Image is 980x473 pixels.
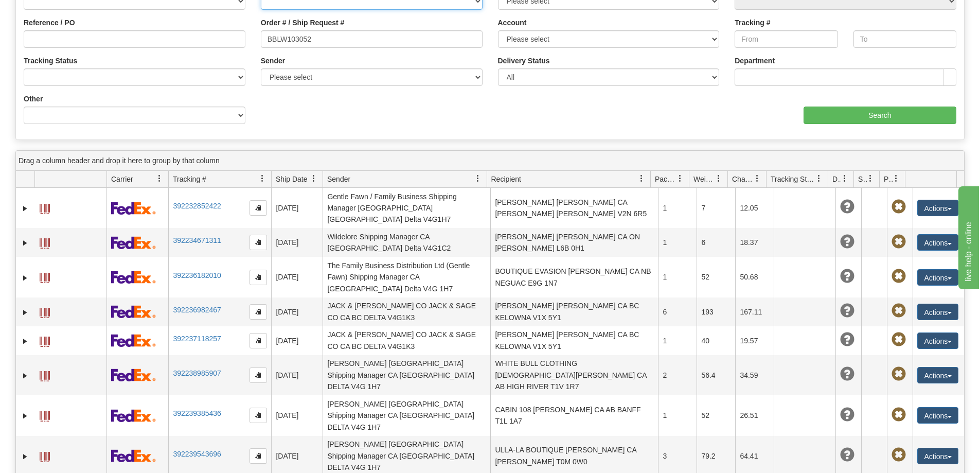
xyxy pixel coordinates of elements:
[261,17,345,28] label: Order # / Ship Request #
[732,174,754,184] span: Charge
[892,269,906,284] span: Pickup Not Assigned
[749,170,766,187] a: Charge filter column settings
[173,174,206,184] span: Tracking #
[323,326,490,355] td: JACK & [PERSON_NAME] CO JACK & SAGE CO CA BC DELTA V4G1K3
[40,407,50,423] a: Label
[40,366,50,383] a: Label
[917,407,958,424] button: Actions
[327,174,350,184] span: Sender
[697,188,735,228] td: 7
[917,304,958,320] button: Actions
[111,409,156,422] img: 2 - FedEx Express®
[111,334,156,347] img: 2 - FedEx Express®
[271,395,323,435] td: [DATE]
[250,367,267,383] button: Copy to clipboard
[862,170,879,187] a: Shipment Issues filter column settings
[710,170,727,187] a: Weight filter column settings
[858,174,867,184] span: Shipment Issues
[20,273,30,283] a: Expand
[20,371,30,381] a: Expand
[917,200,958,216] button: Actions
[16,151,964,171] div: grid grouping header
[735,188,774,228] td: 12.05
[633,170,650,187] a: Recipient filter column settings
[276,174,307,184] span: Ship Date
[490,228,658,257] td: [PERSON_NAME] [PERSON_NAME] CA ON [PERSON_NAME] L6B 0H1
[490,297,658,326] td: [PERSON_NAME] [PERSON_NAME] CA BC KELOWNA V1X 5Y1
[658,297,697,326] td: 6
[250,270,267,285] button: Copy to clipboard
[250,333,267,348] button: Copy to clipboard
[693,174,715,184] span: Weight
[24,17,75,28] label: Reference / PO
[735,355,774,395] td: 34.59
[840,235,854,249] span: Unknown
[840,269,854,284] span: Unknown
[250,200,267,216] button: Copy to clipboard
[323,395,490,435] td: [PERSON_NAME] [GEOGRAPHIC_DATA] Shipping Manager CA [GEOGRAPHIC_DATA] DELTA V4G 1H7
[658,395,697,435] td: 1
[917,234,958,251] button: Actions
[323,188,490,228] td: Gentle Fawn / Family Business Shipping Manager [GEOGRAPHIC_DATA] [GEOGRAPHIC_DATA] Delta V4G1H7
[658,257,697,297] td: 1
[271,326,323,355] td: [DATE]
[658,228,697,257] td: 1
[173,335,221,343] a: 392237118257
[853,30,956,48] input: To
[697,257,735,297] td: 52
[498,17,527,28] label: Account
[658,188,697,228] td: 1
[20,336,30,346] a: Expand
[271,228,323,257] td: [DATE]
[658,326,697,355] td: 1
[892,332,906,347] span: Pickup Not Assigned
[917,448,958,464] button: Actions
[892,367,906,381] span: Pickup Not Assigned
[735,228,774,257] td: 18.37
[151,170,168,187] a: Carrier filter column settings
[840,304,854,318] span: Unknown
[892,304,906,318] span: Pickup Not Assigned
[40,234,50,250] a: Label
[917,367,958,383] button: Actions
[20,307,30,318] a: Expand
[735,56,775,66] label: Department
[250,304,267,320] button: Copy to clipboard
[735,17,770,28] label: Tracking #
[8,6,95,19] div: live help - online
[250,235,267,250] button: Copy to clipboard
[20,203,30,214] a: Expand
[323,257,490,297] td: The Family Business Distribution Ltd (Gentle Fawn) Shipping Manager CA [GEOGRAPHIC_DATA] Delta V4...
[254,170,271,187] a: Tracking # filter column settings
[735,30,838,48] input: From
[173,236,221,244] a: 392234671311
[111,202,156,215] img: 2 - FedEx Express®
[735,257,774,297] td: 50.68
[111,174,133,184] span: Carrier
[697,395,735,435] td: 52
[832,174,841,184] span: Delivery Status
[490,326,658,355] td: [PERSON_NAME] [PERSON_NAME] CA BC KELOWNA V1X 5Y1
[810,170,828,187] a: Tracking Status filter column settings
[323,297,490,326] td: JACK & [PERSON_NAME] CO JACK & SAGE CO CA BC DELTA V4G1K3
[697,297,735,326] td: 193
[305,170,323,187] a: Ship Date filter column settings
[490,355,658,395] td: WHITE BULL CLOTHING [DEMOGRAPHIC_DATA][PERSON_NAME] CA AB HIGH RIVER T1V 1R7
[111,305,156,318] img: 2 - FedEx Express®
[804,107,956,124] input: Search
[498,56,550,66] label: Delivery Status
[40,447,50,464] a: Label
[40,199,50,216] a: Label
[111,236,156,249] img: 2 - FedEx Express®
[111,449,156,462] img: 2 - FedEx Express®
[323,228,490,257] td: Wildelore Shipping Manager CA [GEOGRAPHIC_DATA] Delta V4G1C2
[735,395,774,435] td: 26.51
[840,448,854,462] span: Unknown
[271,355,323,395] td: [DATE]
[323,355,490,395] td: [PERSON_NAME] [GEOGRAPHIC_DATA] Shipping Manager CA [GEOGRAPHIC_DATA] DELTA V4G 1H7
[469,170,487,187] a: Sender filter column settings
[956,184,979,289] iframe: chat widget
[250,408,267,423] button: Copy to clipboard
[173,409,221,417] a: 392239385436
[697,355,735,395] td: 56.4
